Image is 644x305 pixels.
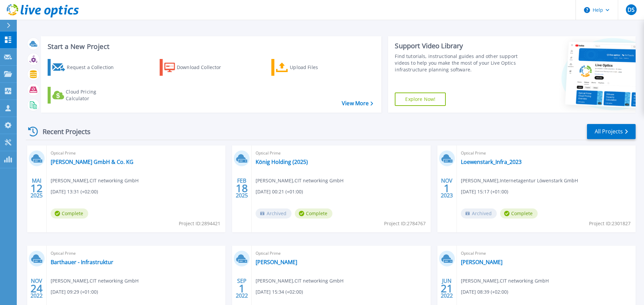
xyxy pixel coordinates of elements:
[236,185,248,191] span: 18
[461,277,549,285] span: [PERSON_NAME] , CIT networking GmbH
[31,286,43,291] span: 24
[444,185,450,191] span: 1
[342,100,373,107] a: View More
[235,176,248,200] div: FEB 2025
[271,59,346,76] a: Upload Files
[440,276,453,301] div: JUN 2022
[256,188,303,195] span: [DATE] 00:21 (+01:00)
[256,159,308,165] a: König Holding (2025)
[295,208,332,219] span: Complete
[461,288,508,296] span: [DATE] 08:39 (+02:00)
[160,59,234,76] a: Download Collector
[441,286,453,291] span: 21
[26,123,100,140] div: Recent Projects
[587,124,636,139] a: All Projects
[628,7,635,12] span: DS
[384,220,426,227] span: Project ID: 2784767
[67,61,120,74] div: Request a Collection
[235,276,248,301] div: SEP 2022
[177,61,230,74] div: Download Collector
[256,277,343,285] span: [PERSON_NAME] , CIT networking GmbH
[239,286,245,291] span: 1
[51,159,133,165] a: [PERSON_NAME] GmbH & Co. KG
[179,220,220,227] span: Project ID: 2894421
[30,176,43,200] div: MAI 2025
[51,250,221,257] span: Optical Prime
[461,159,522,165] a: Loewenstark_Infra_2023
[500,208,538,219] span: Complete
[51,177,139,184] span: [PERSON_NAME] , CIT networking GmbH
[256,208,291,219] span: Archived
[461,250,632,257] span: Optical Prime
[51,277,139,285] span: [PERSON_NAME] , CIT networking GmbH
[395,42,521,50] div: Support Video Library
[395,93,446,106] a: Explore Now!
[395,53,521,73] div: Find tutorials, instructional guides and other support videos to help you make the most of your L...
[51,188,98,195] span: [DATE] 13:31 (+02:00)
[51,208,88,219] span: Complete
[256,259,297,265] a: [PERSON_NAME]
[256,149,426,157] span: Optical Prime
[256,250,426,257] span: Optical Prime
[51,259,113,265] a: Barthauer - Infrastruktur
[30,276,43,301] div: NOV 2022
[461,177,578,184] span: [PERSON_NAME] , Internetagentur Löwenstark GmbH
[256,288,303,296] span: [DATE] 15:34 (+02:00)
[48,43,373,50] h3: Start a New Project
[440,176,453,200] div: NOV 2023
[48,87,122,104] a: Cloud Pricing Calculator
[461,149,632,157] span: Optical Prime
[461,208,497,219] span: Archived
[461,188,508,195] span: [DATE] 15:17 (+01:00)
[31,185,43,191] span: 12
[290,61,343,74] div: Upload Files
[51,288,98,296] span: [DATE] 09:29 (+01:00)
[589,220,631,227] span: Project ID: 2301827
[51,149,221,157] span: Optical Prime
[461,259,502,265] a: [PERSON_NAME]
[48,59,122,76] a: Request a Collection
[66,88,119,102] div: Cloud Pricing Calculator
[256,177,343,184] span: [PERSON_NAME] , CIT networking GmbH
